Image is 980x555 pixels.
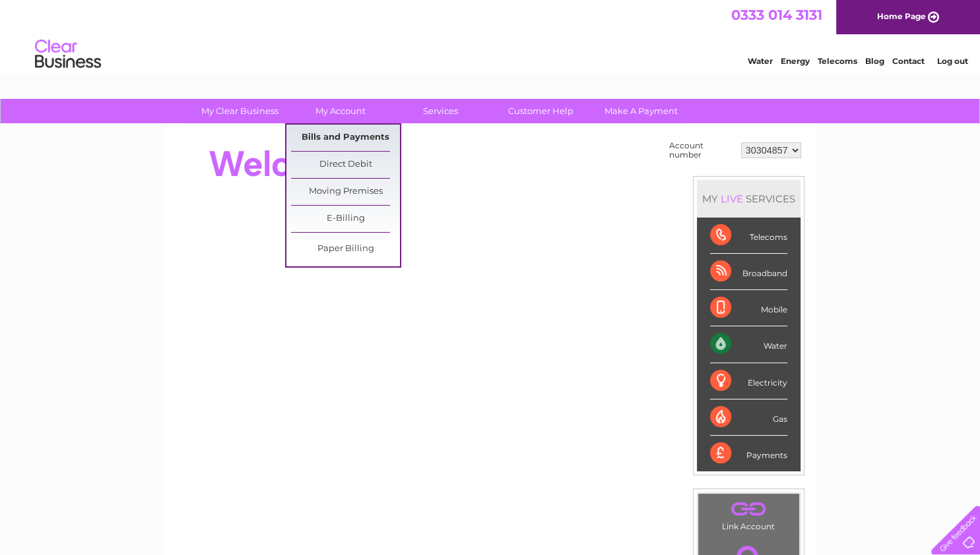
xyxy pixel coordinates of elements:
div: Telecoms [710,218,787,254]
div: Payments [710,436,787,471]
a: E-Billing [291,206,400,232]
td: Link Account [698,493,800,535]
a: Customer Help [486,99,595,123]
a: My Account [286,99,395,123]
div: Water [710,326,787,363]
a: Bills and Payments [291,125,400,151]
div: LIVE [718,192,746,205]
a: My Clear Business [185,99,294,123]
div: MY SERVICES [697,180,800,218]
a: Paper Billing [291,236,400,262]
img: logo.png [34,34,102,74]
a: . [702,497,796,520]
a: Services [386,99,495,123]
a: Make A Payment [587,99,696,123]
div: Gas [710,399,787,436]
a: Energy [781,56,810,66]
a: Log out [936,56,967,66]
a: Moving Premises [291,179,400,205]
a: Water [748,56,773,66]
a: 0333 014 3131 [731,7,822,23]
a: Telecoms [818,56,857,66]
div: Clear Business is a trading name of Verastar Limited (registered in [GEOGRAPHIC_DATA] No. 3667643... [179,7,802,64]
td: Account number [666,138,738,163]
div: Electricity [710,363,787,399]
a: Direct Debit [291,152,400,178]
div: Broadband [710,254,787,290]
div: Mobile [710,290,787,326]
a: Blog [865,56,884,66]
a: Contact [892,56,925,66]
